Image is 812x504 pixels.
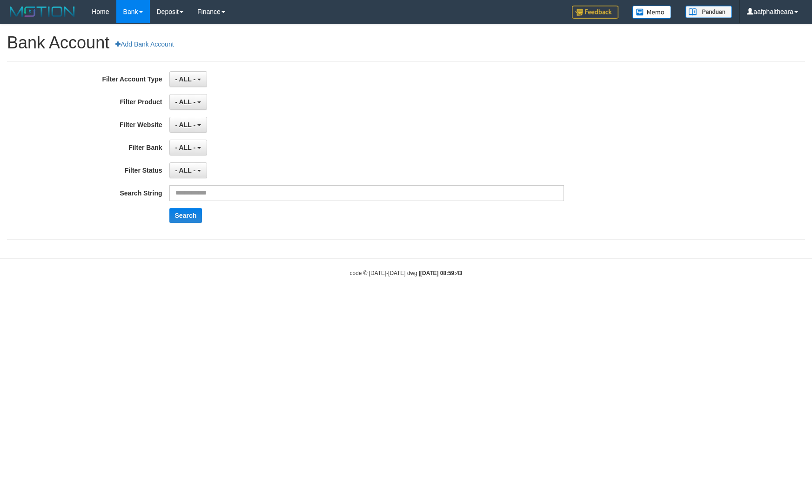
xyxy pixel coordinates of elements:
img: Feedback.jpg [572,6,618,19]
button: - ALL - [169,71,207,87]
strong: [DATE] 08:59:43 [420,270,462,276]
span: - ALL - [175,121,196,128]
span: - ALL - [175,98,196,106]
button: - ALL - [169,162,207,178]
img: MOTION_logo.png [7,5,78,19]
button: Search [169,208,202,223]
h1: Bank Account [7,34,805,52]
button: - ALL - [169,117,207,133]
img: panduan.png [685,6,732,18]
img: Button%20Memo.svg [632,6,671,19]
button: - ALL - [169,94,207,110]
span: - ALL - [175,144,196,151]
button: - ALL - [169,140,207,155]
span: - ALL - [175,167,196,174]
a: Add Bank Account [109,36,180,52]
small: code © [DATE]-[DATE] dwg | [350,270,463,276]
span: - ALL - [175,75,196,83]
